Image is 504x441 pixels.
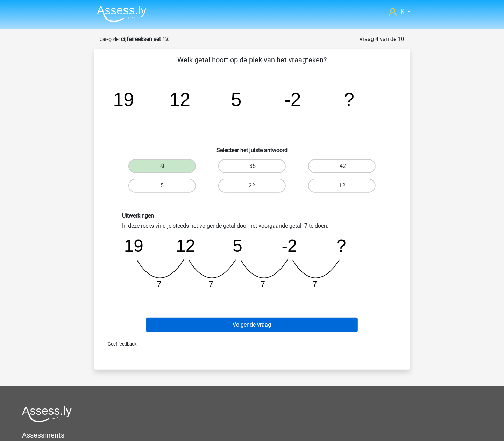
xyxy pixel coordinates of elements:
small: Categorie: [100,37,120,42]
p: Welk getal hoort op de plek van het vraagteken? [106,55,399,65]
tspan: ? [336,236,346,255]
span: K [401,8,404,15]
label: -9 [128,159,196,173]
label: -35 [218,159,286,173]
h5: Assessments [22,431,482,439]
tspan: -7 [310,280,317,289]
tspan: -2 [282,236,297,255]
div: Vraag 4 van de 10 [360,35,404,43]
a: K [386,8,413,16]
tspan: -7 [154,280,161,289]
label: 5 [128,179,196,193]
tspan: -7 [206,280,213,289]
img: Assessly [97,6,147,22]
strong: cijferreeksen set 12 [121,36,169,42]
div: In deze reeks vind je steeds het volgende getal door het voorgaande getal -7 te doen. [117,212,387,295]
button: Volgende vraag [146,318,358,332]
h6: Selecteer het juiste antwoord [106,141,399,154]
tspan: ? [344,89,354,110]
h6: Uitwerkingen [122,212,382,219]
tspan: 5 [233,236,242,255]
tspan: 5 [231,89,241,110]
tspan: 19 [113,89,134,110]
tspan: -7 [258,280,265,289]
label: 22 [218,179,286,193]
label: -42 [308,159,376,173]
tspan: 12 [169,89,190,110]
tspan: 12 [176,236,195,255]
tspan: -2 [284,89,301,110]
tspan: 19 [124,236,143,255]
img: Assessly logo [22,406,72,422]
label: 12 [308,179,376,193]
span: Geef feedback [102,341,137,347]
